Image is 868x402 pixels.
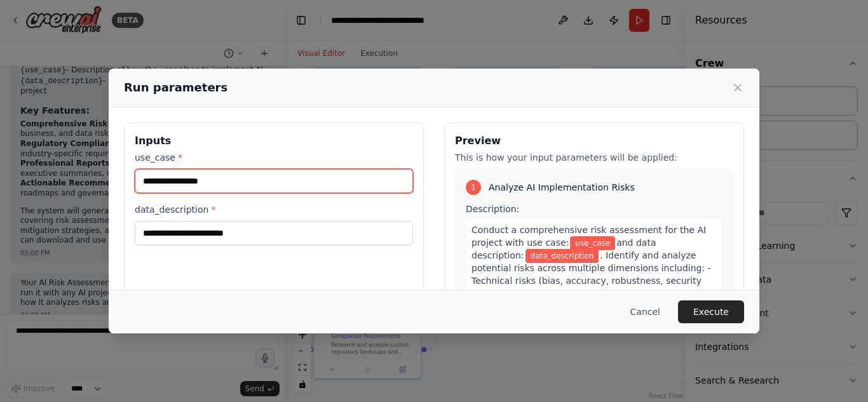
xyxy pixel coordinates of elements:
[466,204,519,214] span: Description:
[570,236,615,250] span: Variable: use_case
[455,133,733,149] h3: Preview
[466,180,481,195] div: 1
[135,151,413,164] label: use_case
[489,181,635,194] span: Analyze AI Implementation Risks
[526,249,599,263] span: Variable: data_description
[620,300,670,323] button: Cancel
[471,238,656,260] span: and data description:
[124,79,227,97] h2: Run parameters
[135,133,413,149] h3: Inputs
[678,300,744,323] button: Execute
[455,151,733,164] p: This is how your input parameters will be applied:
[135,203,413,216] label: data_description
[471,225,706,248] span: Conduct a comprehensive risk assessment for the AI project with use case:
